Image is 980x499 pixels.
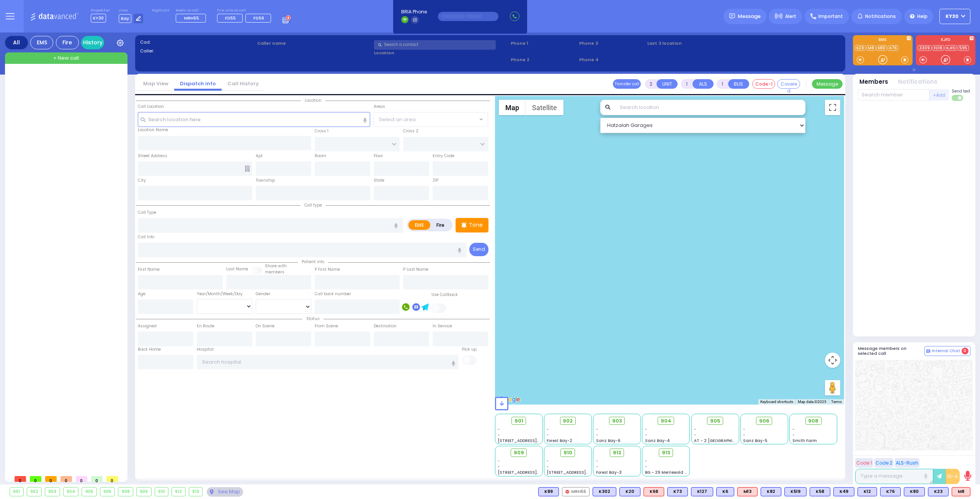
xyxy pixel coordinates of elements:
[118,488,133,496] div: 908
[859,78,888,86] button: Members
[593,487,616,496] div: K302
[374,177,384,184] label: State
[469,221,483,229] p: Tone
[716,487,734,496] div: K6
[958,45,969,51] a: 595
[808,417,818,425] span: 908
[497,395,522,405] img: Google
[738,13,761,20] span: Message
[619,487,640,496] div: K20
[737,487,758,496] div: ALS
[511,40,577,47] span: Phone 1
[138,127,168,133] label: Location Name
[853,38,913,43] label: EMS
[91,14,106,23] span: KY30
[895,458,920,468] button: ALS-Rush
[613,449,621,457] span: 912
[498,432,500,438] span: -
[596,426,598,432] span: -
[716,487,734,496] div: BLS
[430,220,451,230] label: Fire
[302,316,323,322] span: Status
[27,488,42,496] div: 902
[579,40,645,47] span: Phone 3
[138,346,161,353] label: Back Home
[825,380,840,395] button: Drag Pegman onto the map to open Street View
[752,79,775,89] button: Code-1
[612,417,622,425] span: 903
[855,45,866,51] a: K23
[661,417,671,425] span: 904
[197,323,214,329] label: En Route
[30,476,41,482] span: 0
[866,45,875,51] a: M8
[962,348,969,354] span: 0
[514,417,523,425] span: 901
[100,488,115,496] div: 906
[137,80,174,87] a: Map View
[56,36,79,49] div: Fire
[759,417,769,425] span: 906
[374,104,385,110] label: Areas
[855,458,873,468] button: Code 1
[138,153,167,159] label: Street Address
[547,426,549,432] span: -
[926,349,930,353] img: comment-alt.png
[315,267,340,273] label: P First Name
[596,458,598,464] span: -
[784,487,807,496] div: BLS
[615,100,806,115] input: Search location
[265,263,287,269] small: Share with
[265,269,284,275] span: members
[222,80,265,87] a: Call History
[152,8,169,13] label: Night unit
[511,57,577,63] span: Phone 2
[53,54,79,62] span: + New call
[119,8,144,13] label: Lines
[645,464,647,470] span: -
[792,438,817,444] span: Smith Farm
[30,11,81,21] img: Logo
[547,432,549,438] span: -
[898,78,938,86] button: Notifications
[138,104,164,110] label: Call Location
[538,487,559,496] div: K89
[647,40,744,47] label: Last 3 location
[645,426,647,432] span: -
[106,476,118,482] span: 0
[874,458,893,468] button: Code 2
[694,432,696,438] span: -
[825,353,840,368] button: Map camera controls
[596,438,621,444] span: Sanz Bay-6
[374,40,496,50] input: Search a contact
[645,458,647,464] span: -
[691,487,713,496] div: BLS
[197,291,252,297] div: Year/Month/Week/Day
[217,8,274,13] label: Fire units on call
[858,89,929,101] input: Search member
[644,487,664,496] div: K68
[916,38,975,43] label: KJFD
[710,417,720,425] span: 905
[401,8,427,15] span: BRIA Phone
[374,323,397,329] label: Destination
[917,13,928,20] span: Help
[833,487,854,496] div: K49
[547,470,619,475] span: [STREET_ADDRESS][PERSON_NAME]
[45,488,60,496] div: 903
[593,487,616,496] div: BLS
[857,487,877,496] div: K12
[253,15,264,21] span: FD56
[403,267,428,273] label: P Last Name
[694,438,751,444] span: AT - 2 [GEOGRAPHIC_DATA]
[119,14,131,23] span: Bay
[172,488,185,496] div: 912
[184,15,199,21] span: MRH55
[301,202,326,208] span: Call type
[438,12,498,21] input: (000)000-00000
[728,79,749,89] button: BUS
[514,449,524,457] span: 909
[743,432,745,438] span: -
[498,458,500,464] span: -
[197,346,214,353] label: Hospital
